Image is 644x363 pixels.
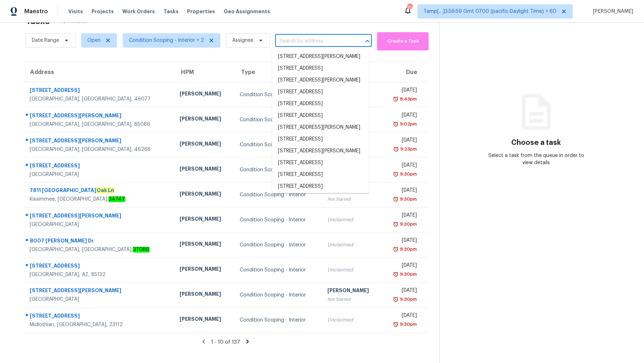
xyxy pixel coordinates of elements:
li: [STREET_ADDRESS] [272,110,369,122]
div: 9:30pm [399,171,417,178]
div: Not Started [327,196,376,203]
div: [PERSON_NAME] [180,240,228,249]
em: 37086 [133,247,150,252]
div: 9:30pm [399,271,417,278]
span: Maestro [24,8,48,15]
img: Overdue Alarm Icon [393,95,399,103]
div: 9:30pm [399,221,417,228]
div: [DATE] [387,312,417,321]
img: Overdue Alarm Icon [393,121,399,128]
div: 8007 [PERSON_NAME] Dr [30,237,168,246]
div: [PERSON_NAME] [327,287,376,296]
div: [PERSON_NAME] [180,165,228,174]
span: Work Orders [122,8,155,15]
div: [PERSON_NAME] [180,290,228,299]
span: Properties [187,8,215,15]
div: [DATE] [387,137,417,146]
div: [DATE] [387,262,417,271]
li: [STREET_ADDRESS][PERSON_NAME] [272,145,369,157]
span: Condition Scoping - Interior + 2 [129,37,204,44]
div: [GEOGRAPHIC_DATA], [GEOGRAPHIC_DATA], [30,246,168,253]
li: [STREET_ADDRESS] [272,192,369,204]
div: [GEOGRAPHIC_DATA] [30,296,168,303]
img: Overdue Alarm Icon [393,246,399,253]
div: Midlothian, [GEOGRAPHIC_DATA], 23112 [30,321,168,328]
th: HPM [174,62,234,82]
img: Overdue Alarm Icon [393,221,399,228]
div: [STREET_ADDRESS] [30,312,168,321]
div: Not Started [327,296,376,303]
div: 7811 [GEOGRAPHIC_DATA] [30,187,168,196]
img: Overdue Alarm Icon [393,171,399,178]
li: [STREET_ADDRESS] [272,63,369,74]
img: Overdue Alarm Icon [393,321,399,328]
div: Unclaimed [327,216,376,224]
button: Create a Task [377,32,429,50]
div: [DATE] [387,212,417,221]
div: [PERSON_NAME] [180,315,228,324]
div: 9:30pm [399,246,417,253]
div: Unclaimed [327,241,376,249]
div: Kissimmee, [GEOGRAPHIC_DATA], [30,196,168,203]
div: [STREET_ADDRESS] [30,262,168,271]
div: 9:30pm [399,296,417,303]
h3: Choose a task [511,139,561,146]
li: [STREET_ADDRESS] [272,181,369,192]
li: [STREET_ADDRESS] [272,133,369,145]
div: [PERSON_NAME] [180,215,228,224]
h2: Tasks [26,18,50,25]
img: Overdue Alarm Icon [393,271,399,278]
img: Overdue Alarm Icon [393,196,399,203]
span: Geo Assignments [224,8,270,15]
div: Condition Scoping - Interior [240,241,316,249]
em: Oak Ln [96,187,114,193]
div: [DATE] [387,287,417,296]
div: [STREET_ADDRESS] [30,87,168,95]
div: Condition Scoping - Interior [240,266,316,274]
div: [PERSON_NAME] [180,140,228,149]
li: [STREET_ADDRESS][PERSON_NAME] [272,74,369,86]
div: Select a task from the queue in order to view details [488,152,585,166]
div: [GEOGRAPHIC_DATA], [GEOGRAPHIC_DATA], 46268 [30,146,168,153]
span: Tasks [164,9,179,14]
li: [STREET_ADDRESS][PERSON_NAME] [272,51,369,63]
div: 9:02pm [399,121,417,128]
div: 703 [407,4,412,11]
div: [GEOGRAPHIC_DATA], AZ, 85132 [30,271,168,278]
span: Assignee [232,37,253,44]
div: [PERSON_NAME] [180,90,228,99]
span: Create a Task [381,37,425,45]
div: Unclaimed [327,266,376,274]
span: [PERSON_NAME] [590,8,633,15]
div: [GEOGRAPHIC_DATA], [GEOGRAPHIC_DATA], 46077 [30,95,168,103]
div: Condition Scoping - Interior [240,191,316,198]
div: [PERSON_NAME] [180,190,228,199]
div: 9:23pm [399,146,417,153]
div: [STREET_ADDRESS][PERSON_NAME] [30,137,168,146]
div: 9:30pm [399,321,417,328]
span: Projects [92,8,114,15]
div: [DATE] [387,112,417,121]
li: [STREET_ADDRESS] [272,98,369,110]
span: Open [87,37,101,44]
span: 1 - 10 of 137 [211,340,240,345]
em: 34747 [108,196,125,202]
div: [STREET_ADDRESS][PERSON_NAME] [30,212,168,221]
div: Condition Scoping - Interior [240,291,316,299]
div: [DATE] [387,187,417,196]
div: [STREET_ADDRESS] [30,162,168,171]
li: [STREET_ADDRESS][PERSON_NAME] [272,122,369,133]
div: [STREET_ADDRESS][PERSON_NAME] [30,112,168,121]
th: Due [382,62,428,82]
div: [PERSON_NAME] [180,265,228,274]
li: [STREET_ADDRESS] [272,157,369,169]
div: Condition Scoping - Interior [240,91,316,98]
th: Address [23,62,174,82]
div: Unclaimed [327,317,376,324]
div: Condition Scoping - Interior [240,166,316,173]
div: [GEOGRAPHIC_DATA], [GEOGRAPHIC_DATA], 85086 [30,121,168,128]
img: Overdue Alarm Icon [393,296,399,303]
li: [STREET_ADDRESS] [272,86,369,98]
div: 9:30pm [399,196,417,203]
span: Tamp[…]3:59:59 Gmt 0700 (pacific Daylight Time) + 60 [424,8,556,15]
